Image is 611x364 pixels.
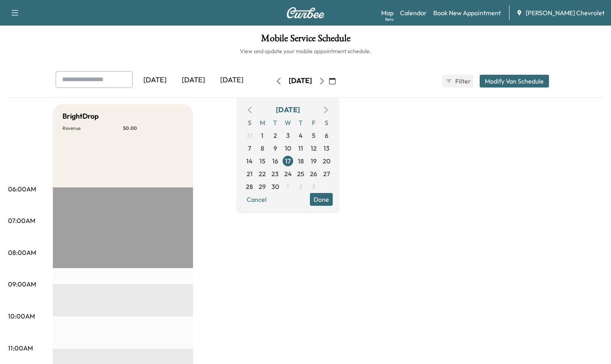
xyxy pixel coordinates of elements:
[8,311,35,321] p: 10:00AM
[433,8,501,18] a: Book New Appointment
[261,131,263,140] span: 1
[298,143,303,153] span: 11
[276,104,300,115] div: [DATE]
[323,156,330,166] span: 20
[213,71,251,90] div: [DATE]
[310,193,333,206] button: Done
[285,143,291,153] span: 10
[247,169,253,179] span: 21
[269,116,281,129] span: T
[8,343,33,353] p: 11:00AM
[8,34,603,47] h1: Mobile Service Schedule
[299,182,303,191] span: 2
[286,131,290,140] span: 3
[243,193,270,206] button: Cancel
[480,75,549,88] button: Modify Van Schedule
[259,182,266,191] span: 29
[312,182,316,191] span: 3
[299,131,303,140] span: 4
[256,116,269,129] span: M
[123,125,183,131] p: $ 0.00
[259,156,265,166] span: 15
[311,143,317,153] span: 12
[271,169,279,179] span: 23
[246,156,253,166] span: 14
[246,182,253,191] span: 28
[325,131,328,140] span: 6
[286,7,325,18] img: Curbee Logo
[8,184,36,194] p: 06:00AM
[62,111,99,122] h5: BrightDrop
[247,131,253,140] span: 31
[248,143,251,153] span: 7
[271,182,279,191] span: 30
[400,8,427,18] a: Calendar
[259,169,266,179] span: 22
[136,71,174,90] div: [DATE]
[307,116,320,129] span: F
[312,131,316,140] span: 5
[442,75,473,88] button: Filter
[272,156,278,166] span: 16
[281,116,294,129] span: W
[526,8,605,18] span: [PERSON_NAME] Chevrolet
[8,47,603,55] h6: View and update your mobile appointment schedule.
[174,71,213,90] div: [DATE]
[285,156,291,166] span: 17
[455,76,470,86] span: Filter
[261,143,264,153] span: 8
[62,125,123,131] p: Revenue
[310,169,317,179] span: 26
[323,169,330,179] span: 27
[385,16,394,22] div: Beta
[243,116,256,129] span: S
[294,116,307,129] span: T
[381,8,394,18] a: MapBeta
[298,156,304,166] span: 18
[320,116,333,129] span: S
[273,131,277,140] span: 2
[297,169,304,179] span: 25
[311,156,317,166] span: 19
[287,182,289,191] span: 1
[8,279,36,289] p: 09:00AM
[8,216,35,225] p: 07:00AM
[289,76,312,86] div: [DATE]
[8,248,36,257] p: 08:00AM
[324,143,330,153] span: 13
[273,143,277,153] span: 9
[284,169,292,179] span: 24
